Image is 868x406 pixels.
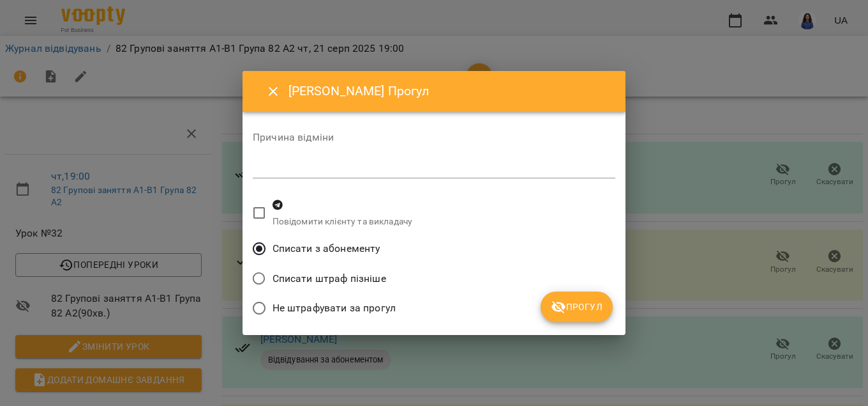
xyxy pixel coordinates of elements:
h6: [PERSON_NAME] Прогул [288,81,610,101]
button: Прогул [541,292,613,322]
p: Повідомити клієнту та викладачу [273,215,413,228]
span: Списати штраф пізніше [273,271,386,286]
button: Close [258,76,288,107]
span: Не штрафувати за прогул [273,301,396,316]
label: Причина відміни [253,132,615,143]
span: Списати з абонементу [273,241,380,256]
span: Прогул [551,299,602,315]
